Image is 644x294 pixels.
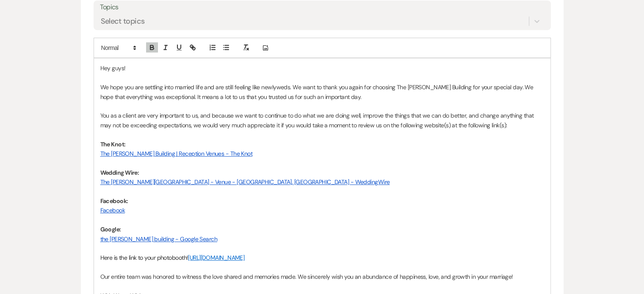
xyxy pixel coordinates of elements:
div: Select topics [101,16,145,27]
a: The [PERSON_NAME][GEOGRAPHIC_DATA] - Venue - [GEOGRAPHIC_DATA], [GEOGRAPHIC_DATA] - WeddingWire [100,178,390,186]
span: We hope you are settling into married life and are still feeling like newlyweds. We want to thank... [100,83,535,100]
a: Facebook [100,206,125,214]
p: Here is the link to your photobooth! [100,253,544,262]
span: Hey guys! [100,64,126,72]
strong: Facebook: [100,197,128,205]
a: The [PERSON_NAME] Building | Reception Venues - The Knot [100,150,253,157]
strong: Google: [100,225,121,233]
strong: The Knot: [100,140,126,148]
span: Our entire team was honored to witness the love shared and memories made. We sincerely wish you a... [100,273,513,280]
label: Topics [100,1,544,14]
a: [URL][DOMAIN_NAME] [188,254,244,261]
strong: Wedding Wire: [100,169,139,176]
a: the [PERSON_NAME] building - Google Search [100,235,217,243]
span: You as a client are very important to us, and because we want to continue to do what we are doing... [100,112,535,129]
